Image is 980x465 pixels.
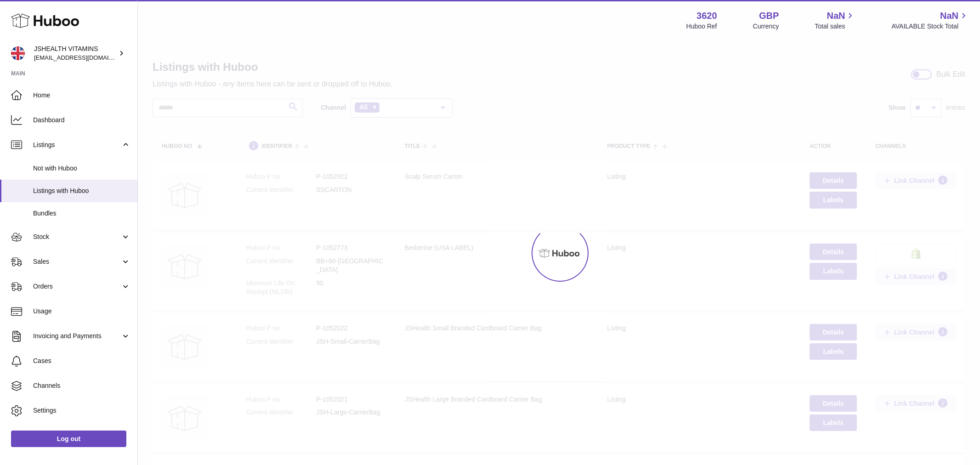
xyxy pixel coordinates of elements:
span: Listings with Huboo [33,187,130,195]
span: Not with Huboo [33,164,130,173]
span: Dashboard [33,116,130,125]
span: Cases [33,357,130,365]
div: Currency [753,22,779,31]
img: internalAdmin-3620@internal.huboo.com [11,46,25,60]
span: NaN [940,10,958,22]
span: Usage [33,307,130,316]
span: Sales [33,257,121,266]
span: NaN [827,10,845,22]
a: Log out [11,431,126,447]
span: Orders [33,282,121,291]
span: Bundles [33,209,130,218]
div: Huboo Ref [686,22,717,31]
span: [EMAIL_ADDRESS][DOMAIN_NAME] [34,54,135,61]
span: Home [33,91,130,100]
span: Channels [33,381,130,390]
span: Listings [33,141,121,149]
span: AVAILABLE Stock Total [891,22,969,31]
a: NaN AVAILABLE Stock Total [891,10,969,31]
div: JSHEALTH VITAMINS [34,45,117,62]
strong: GBP [759,10,779,22]
span: Total sales [815,22,855,31]
a: NaN Total sales [815,10,855,31]
span: Stock [33,232,121,241]
span: Settings [33,406,130,415]
strong: 3620 [697,10,717,22]
span: Invoicing and Payments [33,332,121,340]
